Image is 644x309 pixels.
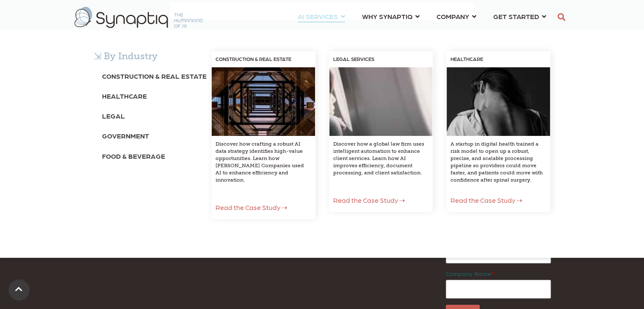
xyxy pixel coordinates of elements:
a: WHY SYNAPTIQ [362,8,420,24]
span: WHY SYNAPTIQ [362,11,412,22]
span: COMPANY [437,11,469,22]
img: synaptiq logo-2 [75,7,203,28]
span: GET STARTED [493,11,539,22]
a: COMPANY [437,8,476,24]
span: Company name [446,270,491,277]
a: GET STARTED [493,8,546,24]
nav: menu [289,2,555,33]
span: AI SERVICES [298,11,338,22]
a: AI SERVICES [298,8,345,24]
iframe: Chat Widget [492,201,644,309]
